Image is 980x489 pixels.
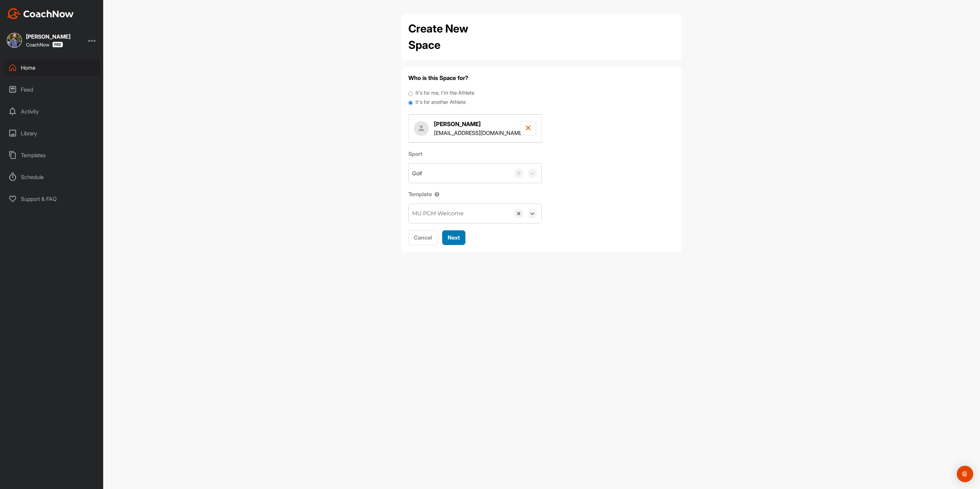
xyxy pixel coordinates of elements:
[434,129,524,137] p: [EMAIL_ADDRESS][DOMAIN_NAME]
[26,42,63,47] div: CoachNow
[4,103,100,120] div: Activity
[448,234,460,241] span: Next
[414,121,429,136] img: user
[7,8,74,19] img: CoachNow
[4,125,100,142] div: Library
[416,98,466,106] label: It's for another Athlete
[442,230,465,245] button: Next
[408,74,675,82] h4: Who is this Space for?
[4,59,100,76] div: Home
[412,169,422,177] div: Golf
[408,21,501,53] h2: Create New Space
[408,230,437,245] button: Cancel
[52,42,63,47] img: CoachNow Pro
[7,33,22,48] img: square_4c2aaeb3014d0e6fd030fb2436460593.jpg
[957,466,973,482] div: Open Intercom Messenger
[408,190,542,198] label: Template
[4,168,100,186] div: Schedule
[26,34,70,39] div: [PERSON_NAME]
[4,190,100,207] div: Support & FAQ
[4,147,100,164] div: Templates
[416,89,474,97] label: It's for me, I'm the Athlete
[408,150,542,158] label: Sport
[4,81,100,98] div: Feed
[412,209,464,218] div: MU PGM Welcome
[414,234,432,241] span: Cancel
[434,120,524,128] h4: [PERSON_NAME]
